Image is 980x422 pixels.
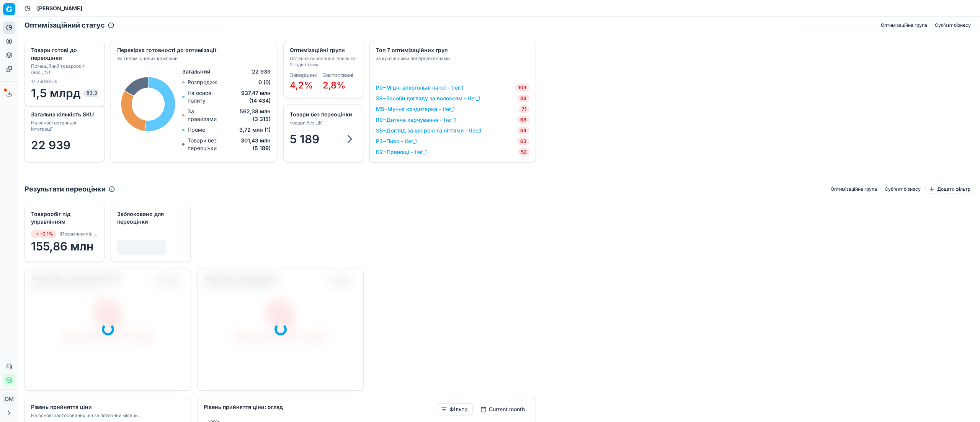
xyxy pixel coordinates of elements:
[376,148,427,156] a: K2~Прянощі - tier_1
[517,137,529,145] span: 63
[117,46,269,54] div: Перевірка готовності до оптимізації
[233,137,271,152] span: 301,43 млн (5 189)
[323,80,346,91] span: 2,8%
[828,185,880,194] button: Оптимізаційна група
[188,108,222,123] p: За правилами
[878,21,930,30] button: Оптимізаційна група
[376,127,481,134] a: SB~Догляд за шкірою та нігтями - tier_1
[31,412,183,419] div: На основі застосованих цін за поточний місяць.
[31,239,98,253] span: 155,86 млн
[188,89,225,105] p: На основі попиту
[31,86,98,100] span: 1,5 млрд
[3,393,15,405] span: DM
[188,137,232,152] p: Товари без переоцінки
[37,5,82,12] nav: breadcrumb
[188,79,217,86] p: Розпродаж
[258,79,271,86] span: 0 (0)
[476,403,529,415] button: Current month
[376,105,455,113] a: M5~Мучна кондитерка - tier_1
[376,84,464,92] a: P0~Міцні алкогольні напої - tier_1
[376,116,456,124] a: R0~Дитяче харчування - tier_1
[436,403,473,415] button: Фільтр
[925,185,974,194] button: Додати фільтр
[31,111,96,118] div: Загальна кількість SKU
[223,108,271,123] span: 562,38 млн (3 315)
[204,403,434,411] div: Рівень прийняття ціни: огляд
[290,46,355,54] div: Оптимізаційні групи
[31,138,70,152] span: 22 939
[376,46,528,54] div: Топ 7 оптимізаційних груп
[24,184,106,195] h2: Результати переоцінки
[882,185,924,194] button: Суб'єкт бізнесу
[3,393,15,405] button: DM
[117,210,183,226] div: Заблоковано для переоцінки
[323,72,353,78] dt: Застосовані
[517,116,529,124] span: 68
[225,89,271,105] span: 937,47 млн (14 434)
[932,21,974,30] button: Суб'єкт бізнесу
[290,56,355,68] div: Останнє оновлення: близько 2 годин тому
[290,72,317,78] dt: Завершені
[518,148,529,156] span: 52
[59,231,98,237] span: ( Позаминулий : 156,03 млн )
[517,95,529,102] span: 88
[182,68,211,75] span: Загальний
[290,111,355,118] div: Товари без переоцінки
[37,5,82,12] span: [PERSON_NAME]
[376,137,417,145] a: P3~Пиво - tier_1
[517,127,529,134] span: 64
[515,84,529,92] span: 109
[376,56,528,62] div: за критичними попередженнями
[376,95,480,102] a: S9~Засоби догляду за волоссям - tier_1
[31,403,183,411] div: Рівень прийняття ціни
[290,120,355,126] div: товари без ЦК
[31,120,96,132] div: На основі останньої інтеграції
[188,126,205,134] p: Промо
[290,80,313,91] span: 4,2%
[117,56,269,62] div: За типом цінових кампаній
[31,63,96,75] div: Потенційний товарообіг (абс., %)
[31,46,96,62] div: Товари готові до переоцінки
[31,79,57,85] span: 17 750 SKUs
[239,126,271,134] span: 3,72 млн (1)
[24,20,105,31] h2: Оптимізаційний статус
[252,68,271,75] span: 22 939
[519,105,529,113] span: 71
[31,230,56,238] span: -0,1%
[290,132,319,146] span: 5 189
[31,210,96,226] div: Товарообіг під управлінням
[83,89,105,97] span: 83,3%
